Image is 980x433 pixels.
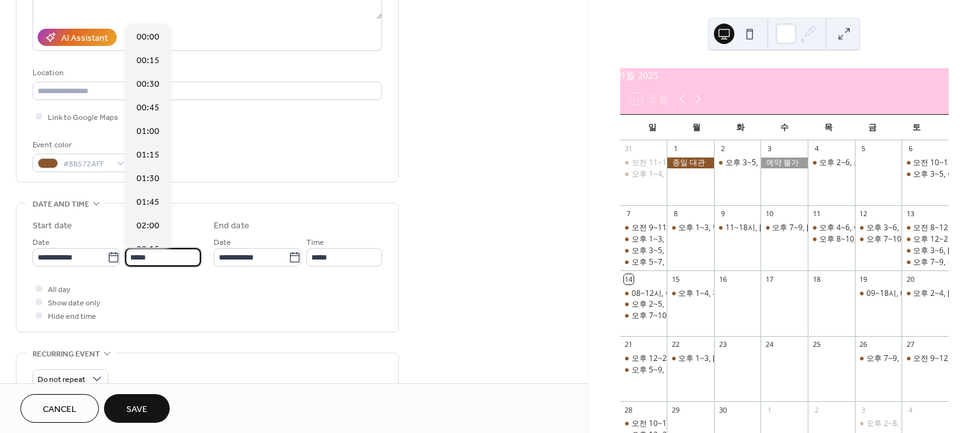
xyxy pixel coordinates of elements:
div: 오후 2~5, 서*샘 [632,299,686,310]
div: 오후 7~9, 주*정 [855,353,902,364]
div: 오후 2~6, 스토**인 [819,158,886,168]
div: 오후 7~10, 이*윤 [855,234,902,245]
span: 01:00 [137,125,160,138]
span: Link to Google Maps [48,111,118,124]
div: 오후 3~6, 김*진 [902,246,949,256]
span: 00:30 [137,78,160,91]
div: 오후 2~8, 장*현 [866,418,921,429]
div: 오후 3~5, 이*진 [714,158,761,168]
div: 오후 12~2, 장*정 [902,234,949,245]
div: 4 [905,405,915,415]
div: 오전 10~12, 문*민 [632,418,695,429]
div: 28 [624,405,634,415]
span: Cancel [43,403,77,416]
div: 2 [812,405,821,415]
div: 9 [718,209,727,219]
div: 오후 4~6, 이*은 [808,223,855,233]
div: 3 [764,144,774,154]
span: 01:30 [137,172,160,186]
div: 6 [905,144,915,154]
div: 8 [671,209,680,219]
div: 1 [764,405,774,415]
div: 1 [671,144,680,154]
div: 오후 1~4, 전*민 [667,288,714,299]
div: 오전 9~11, 정*정 [632,223,690,233]
span: 01:15 [137,149,160,162]
div: 오후 5~9, 유*호 [620,365,667,376]
div: 15 [671,274,680,284]
div: 19 [859,274,868,284]
div: 오전 10~12, 조*진 [902,158,949,168]
div: 월 [674,115,718,140]
span: 02:00 [137,219,160,233]
div: 17 [764,274,774,284]
div: 종일 대관 [667,158,714,168]
div: 토 [895,115,939,140]
div: 오후 1~3, 이*환 [632,234,686,245]
div: 오후 1~4, 문*우 [620,169,667,180]
div: 25 [812,340,821,349]
div: 오후 3~5, 이*지 [913,169,967,180]
div: 오후 8~10, 박*연 [808,234,855,245]
span: 00:15 [137,54,160,68]
div: 3 [859,405,868,415]
span: Recurring event [33,348,100,361]
div: 오후 2~4, 박*연 [902,288,949,299]
div: 09~18시, 베스**립 [866,288,932,299]
div: 오후 1~4, 문*우 [632,169,686,180]
div: 오후 2~5, 서*샘 [620,299,667,310]
div: 오전 8~12, 강*식 [902,223,949,233]
div: 오후 7~9, 최*인 [761,223,808,233]
div: 7 [624,209,634,219]
div: 오후 3~5, 권*정 [620,246,667,256]
span: Date [214,236,231,249]
button: AI Assistant [38,29,117,46]
div: 10 [764,209,774,219]
div: 오후 2~8, 장*현 [855,418,902,429]
div: 오후 12~2, 장*정 [913,234,972,245]
div: Start date [33,219,72,233]
div: 오후 12~2, 음*원 [620,353,667,364]
div: 26 [859,340,868,349]
div: 오후 7~10, 이*[PERSON_NAME] [866,234,977,245]
div: 오전 10~12, 문*민 [620,418,667,429]
div: 11~18시, 김*민 [714,223,761,233]
div: 오후 3~5, 이*지 [902,169,949,180]
div: Location [33,66,380,80]
div: 21 [624,340,634,349]
div: 오후 4~6, 이*은 [819,223,873,233]
div: 오후 3~5, 권*정 [632,246,686,256]
span: Show date only [48,297,100,310]
span: 02:15 [137,243,160,256]
div: 오전 9~12, 김*정 [902,353,949,364]
div: 오전 10~12, 조*진 [913,158,976,168]
div: 오전 8~12, 강*식 [913,223,972,233]
div: 오후 7~10, 이*[PERSON_NAME] [632,311,743,321]
div: 08~12시, 이*희 [632,288,685,299]
div: 화 [718,115,762,140]
button: Save [104,394,170,423]
div: 오후 3~5, 이*진 [725,158,780,168]
div: 오후 8~10, [PERSON_NAME]연 [819,234,926,245]
div: 12 [859,209,868,219]
div: 오후 1~3, [PERSON_NAME]*은 [678,353,785,364]
div: 13 [905,209,915,219]
div: 오후 7~9, 주*정 [866,353,921,364]
div: 오후 1~3, 최*은 [667,353,714,364]
span: Save [126,403,147,416]
span: Hide end time [48,310,96,323]
div: 23 [718,340,727,349]
div: 금 [850,115,895,140]
div: 오후 3~6, 이*인 [866,223,921,233]
button: Cancel [20,394,99,423]
div: 오후 3~6, 이*인 [855,223,902,233]
div: 오후 1~3, 박*현 [667,223,714,233]
div: 오후 5~7, 문*민 [632,257,686,268]
div: 20 [905,274,915,284]
div: 31 [624,144,634,154]
div: 오전 11~1, 길*군 [620,158,667,168]
div: 수 [762,115,806,140]
div: 오후 5~7, 문*민 [620,257,667,268]
div: 2 [718,144,727,154]
div: 4 [812,144,821,154]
